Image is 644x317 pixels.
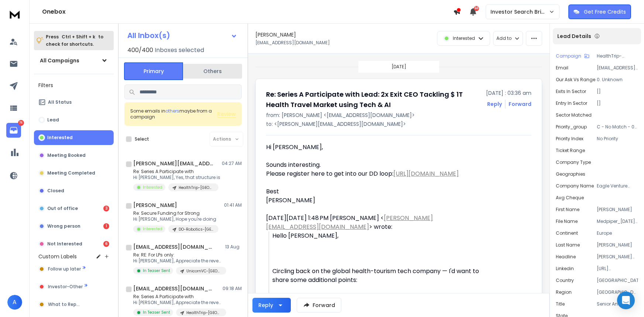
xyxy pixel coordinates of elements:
[255,40,330,46] p: [EMAIL_ADDRESS][DOMAIN_NAME]
[133,216,218,222] p: Hi [PERSON_NAME], Hope you're doing
[487,100,502,108] button: Reply
[597,266,638,272] p: [URL][DOMAIN_NAME][PERSON_NAME]
[47,152,86,158] p: Meeting Booked
[127,32,170,39] h1: All Inbox(s)
[556,136,583,142] p: priority index
[165,108,179,114] span: others
[453,35,475,41] p: Interested
[252,298,291,313] button: Reply
[597,278,638,283] p: [GEOGRAPHIC_DATA]
[34,166,114,180] button: Meeting Completed
[474,6,479,11] span: 50
[47,223,80,229] p: Wrong person
[393,169,459,178] a: [URL][DOMAIN_NAME]
[584,8,626,15] p: Get Free Credits
[179,185,214,190] p: HealthTrip-[GEOGRAPHIC_DATA]
[46,33,103,48] p: Press to check for shortcuts.
[266,120,531,128] p: to: <[PERSON_NAME][EMAIL_ADDRESS][DOMAIN_NAME]>
[266,111,531,119] p: from: [PERSON_NAME] <[EMAIL_ADDRESS][DOMAIN_NAME]>
[556,242,580,248] p: Last Name
[266,169,482,178] div: Please register here to get into our DD loop:
[133,252,222,258] p: Re: RE: For LPs only:
[266,214,482,231] div: [DATE][DATE] 1:48 PM [PERSON_NAME] < > wrote:
[597,183,638,189] p: Eagle Venture Fund
[133,294,222,300] p: Re: Series A Participate with
[143,268,170,273] p: In Teaser Sent
[47,135,73,141] p: Interested
[34,148,114,163] button: Meeting Booked
[34,95,114,110] button: All Status
[48,99,72,105] p: All Status
[40,57,79,64] h1: All Campaigns
[222,161,242,166] p: 04:27 AM
[133,210,218,216] p: Re: Secure Funding for Strong
[597,218,638,224] p: Medpiper_[DATE]_Investor_Management_Team_71613_31-05-2025.csv
[224,202,242,208] p: 01:41 AM
[597,124,638,130] p: C - No Match - 0 Mail
[121,28,243,43] button: All Inbox(s)
[7,295,22,310] button: A
[597,254,638,260] p: [PERSON_NAME] serves as a Senior Analyst at Eagle Venture Fund.
[143,226,162,232] p: Interested
[133,243,214,251] h1: [EMAIL_ADDRESS][DOMAIN_NAME]
[133,300,222,306] p: Hi [PERSON_NAME], Appreciate the revert. Sure! Please
[509,100,531,108] div: Forward
[103,223,109,229] div: 1
[127,46,153,55] span: 400 / 400
[38,253,77,260] h3: Custom Labels
[18,120,24,126] p: 74
[217,110,236,118] span: Review
[556,266,574,272] p: Linkedin
[597,53,638,59] p: HealthTrip-EU_MENA_Afr 3
[568,4,631,19] button: Get Free Credits
[496,35,512,41] p: Add to
[266,89,482,110] h1: Re: Series A Participate with Lead: 2x Exit CEO Tackling $ 1T Health Travel Market using Tech & AI
[42,7,453,16] h1: Onebox
[133,169,220,175] p: Re: Series A Participate with
[556,254,576,260] p: headline
[34,262,114,276] button: Follow up later
[556,207,579,213] p: First Name
[179,227,214,232] p: DO-Robotics-[GEOGRAPHIC_DATA]
[133,285,214,292] h1: [EMAIL_ADDRESS][DOMAIN_NAME]
[124,62,183,80] button: Primary
[135,136,149,142] label: Select
[486,89,531,97] p: [DATE] : 03:36 am
[133,201,177,209] h1: [PERSON_NAME]
[556,301,565,307] p: title
[34,279,114,294] button: Investor-Other
[186,310,222,316] p: HealthTrip-[GEOGRAPHIC_DATA]
[48,302,80,307] span: What to Reply
[186,268,222,274] p: UnicornVC-[GEOGRAPHIC_DATA]
[47,117,59,123] p: Lead
[34,297,114,312] button: What to Reply
[266,187,482,196] div: Best
[597,207,638,213] p: [PERSON_NAME]
[34,130,114,145] button: Interested
[597,77,638,83] p: 0. Unknown
[133,258,222,264] p: Hi [PERSON_NAME], Appreciate the revert. Sure! Please
[48,266,81,272] span: Follow up later
[103,241,109,247] div: 6
[6,123,21,138] a: 74
[130,108,217,120] div: Some emails in maybe from a campaign
[556,159,591,165] p: company type
[48,284,83,290] span: Investor-Other
[597,100,638,106] p: []
[34,183,114,198] button: Closed
[47,188,64,194] p: Closed
[47,241,82,247] p: Not Interested
[556,148,585,154] p: ticket range
[392,64,406,70] p: [DATE]
[556,195,584,201] p: avg cheque
[490,8,549,15] p: Investor Search Brillwood
[34,113,114,127] button: Lead
[556,77,595,83] p: our ask vs range
[61,32,96,41] span: Ctrl + Shift + k
[556,171,585,177] p: geographies
[556,124,587,130] p: priority_group
[133,160,214,167] h1: [PERSON_NAME][EMAIL_ADDRESS][DOMAIN_NAME]
[133,175,220,180] p: Hi [PERSON_NAME], Yes, that structure is
[34,80,114,90] h3: Filters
